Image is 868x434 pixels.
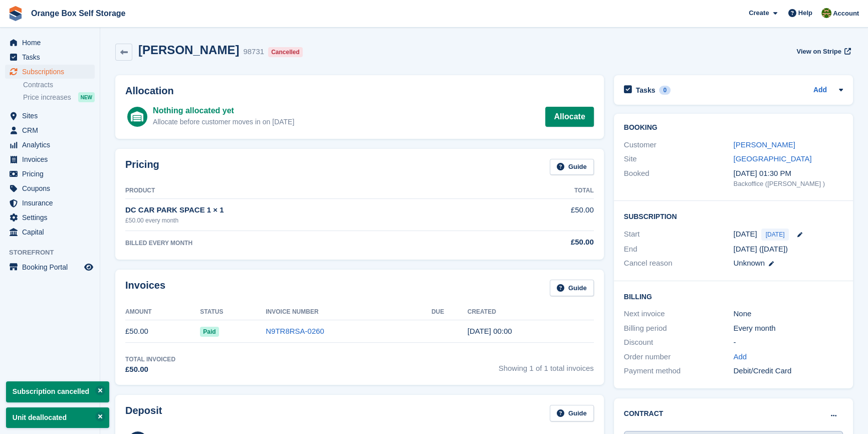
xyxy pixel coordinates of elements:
div: Payment method [624,365,734,377]
span: Subscriptions [22,65,82,79]
a: Price increases NEW [23,92,95,103]
div: DC CAR PARK SPACE 1 × 1 [125,204,505,216]
span: Help [798,8,812,18]
span: Pricing [22,167,82,181]
a: N9TR8RSA-0260 [266,327,324,335]
a: [PERSON_NAME] [733,140,795,149]
span: Paid [200,327,219,337]
p: Subscription cancelled [6,381,109,402]
a: menu [5,36,95,50]
span: Create [749,8,769,18]
a: Add [813,85,827,96]
div: Every month [733,323,843,334]
a: menu [5,123,95,137]
h2: Pricing [125,159,159,175]
a: menu [5,196,95,210]
h2: Subscription [624,211,843,221]
div: Cancelled [268,47,303,57]
span: Account [833,9,859,19]
div: Cancel reason [624,258,734,269]
th: Total [505,183,594,199]
th: Product [125,183,505,199]
span: Storefront [9,248,100,258]
span: [DATE] ([DATE]) [733,245,788,253]
a: menu [5,138,95,152]
h2: [PERSON_NAME] [138,43,239,57]
div: Start [624,229,734,241]
a: View on Stripe [792,43,853,60]
div: Next invoice [624,308,734,320]
a: Orange Box Self Storage [27,5,130,22]
div: Billing period [624,323,734,334]
h2: Tasks [636,86,656,95]
div: £50.00 every month [125,216,505,225]
th: Created [468,304,594,320]
a: menu [5,50,95,64]
span: Analytics [22,138,82,152]
span: Booking Portal [22,260,82,274]
a: menu [5,109,95,123]
span: [DATE] [761,229,789,241]
a: menu [5,65,95,79]
div: £50.00 [505,237,594,248]
span: Coupons [22,181,82,195]
th: Amount [125,304,200,320]
time: 2025-08-27 23:00:05 UTC [468,327,512,335]
h2: Booking [624,124,843,132]
h2: Invoices [125,280,165,296]
span: Insurance [22,196,82,210]
a: menu [5,167,95,181]
div: End [624,244,734,255]
a: menu [5,225,95,239]
a: Guide [550,280,594,296]
a: [GEOGRAPHIC_DATA] [733,154,811,163]
div: Booked [624,168,734,189]
span: Capital [22,225,82,239]
span: Home [22,36,82,50]
a: menu [5,181,95,195]
th: Invoice Number [266,304,431,320]
a: Contracts [23,80,95,90]
h2: Allocation [125,85,594,97]
span: CRM [22,123,82,137]
h2: Deposit [125,405,162,421]
div: Customer [624,139,734,151]
time: 2025-08-27 23:00:00 UTC [733,229,757,240]
span: View on Stripe [796,47,841,57]
div: £50.00 [125,364,175,375]
a: menu [5,210,95,225]
div: Allocate before customer moves in on [DATE] [153,117,294,127]
div: 98731 [243,46,264,58]
img: SARAH T [821,8,831,18]
th: Due [431,304,468,320]
div: Backoffice ([PERSON_NAME] ) [733,179,843,189]
a: Allocate [545,107,593,127]
img: stora-icon-8386f47178a22dfd0bd8f6a31ec36ba5ce8667c1dd55bd0f319d3a0aa187defe.svg [8,6,23,21]
div: Discount [624,337,734,348]
div: None [733,308,843,320]
div: Order number [624,351,734,363]
div: Nothing allocated yet [153,105,294,117]
td: £50.00 [125,320,200,343]
span: Invoices [22,152,82,166]
div: Site [624,153,734,165]
a: Guide [550,159,594,175]
span: Sites [22,109,82,123]
div: Total Invoiced [125,355,175,364]
div: BILLED EVERY MONTH [125,239,505,248]
h2: Billing [624,291,843,301]
span: Tasks [22,50,82,64]
div: 0 [659,86,671,95]
a: Preview store [83,261,95,273]
a: menu [5,152,95,166]
div: [DATE] 01:30 PM [733,168,843,179]
h2: Contract [624,408,664,419]
div: Debit/Credit Card [733,365,843,377]
span: Unknown [733,259,765,267]
td: £50.00 [505,199,594,231]
th: Status [200,304,266,320]
div: NEW [78,92,95,102]
span: Showing 1 of 1 total invoices [499,355,594,375]
a: menu [5,260,95,274]
a: Guide [550,405,594,421]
